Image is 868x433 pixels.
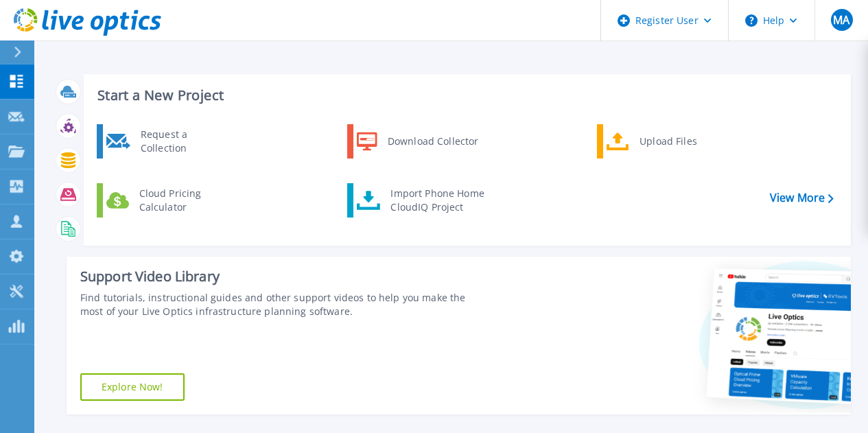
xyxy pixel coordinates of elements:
a: View More [770,191,834,204]
h3: Start a New Project [97,88,833,103]
a: Request a Collection [97,124,237,159]
div: Request a Collection [134,128,234,155]
div: Cloud Pricing Calculator [132,187,234,214]
span: MA [833,14,849,25]
a: Cloud Pricing Calculator [97,183,237,218]
div: Upload Files [633,128,734,155]
div: Find tutorials, instructional guides and other support videos to help you make the most of your L... [80,291,488,318]
div: Import Phone Home CloudIQ Project [384,187,491,214]
a: Upload Files [597,124,738,159]
div: Download Collector [381,128,484,155]
a: Download Collector [347,124,488,159]
div: Support Video Library [80,268,488,285]
a: Explore Now! [80,373,185,401]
